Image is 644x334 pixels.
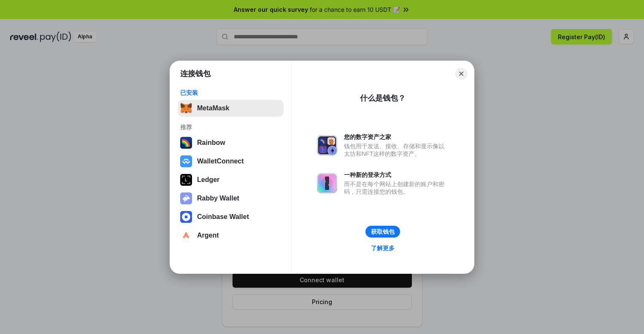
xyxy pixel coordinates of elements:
div: 什么是钱包？ [360,93,406,103]
div: Argent [197,232,219,239]
img: svg+xml,%3Csvg%20xmlns%3D%22http%3A%2F%2Fwww.w3.org%2F2000%2Fsvg%22%20fill%3D%22none%22%20viewBox... [317,135,337,155]
a: 了解更多 [366,243,400,254]
div: MetaMask [197,104,229,112]
img: svg+xml,%3Csvg%20xmlns%3D%22http%3A%2F%2Fwww.w3.org%2F2000%2Fsvg%22%20fill%3D%22none%22%20viewBox... [180,192,192,204]
button: Close [455,68,467,80]
button: Coinbase Wallet [178,208,284,225]
div: 推荐 [180,123,281,131]
div: Rainbow [197,139,225,147]
button: Rabby Wallet [178,190,284,207]
div: 获取钱包 [371,228,395,235]
button: MetaMask [178,100,284,117]
img: svg+xml,%3Csvg%20width%3D%22120%22%20height%3D%22120%22%20viewBox%3D%220%200%20120%20120%22%20fil... [180,137,192,149]
h1: 连接钱包 [180,69,211,79]
button: Rainbow [178,134,284,151]
div: Rabby Wallet [197,195,239,202]
div: 已安装 [180,89,281,96]
img: svg+xml,%3Csvg%20width%3D%2228%22%20height%3D%2228%22%20viewBox%3D%220%200%2028%2028%22%20fill%3D... [180,230,192,241]
div: Coinbase Wallet [197,213,249,221]
button: Ledger [178,171,284,188]
div: 而不是在每个网站上创建新的账户和密码，只需连接您的钱包。 [344,180,449,195]
button: WalletConnect [178,153,284,170]
div: Ledger [197,176,219,184]
img: svg+xml,%3Csvg%20width%3D%2228%22%20height%3D%2228%22%20viewBox%3D%220%200%2028%2028%22%20fill%3D... [180,211,192,223]
img: svg+xml,%3Csvg%20width%3D%2228%22%20height%3D%2228%22%20viewBox%3D%220%200%2028%2028%22%20fill%3D... [180,155,192,167]
img: svg+xml,%3Csvg%20fill%3D%22none%22%20height%3D%2233%22%20viewBox%3D%220%200%2035%2033%22%20width%... [180,102,192,114]
div: 了解更多 [371,244,395,252]
img: svg+xml,%3Csvg%20xmlns%3D%22http%3A%2F%2Fwww.w3.org%2F2000%2Fsvg%22%20width%3D%2228%22%20height%3... [180,174,192,186]
div: 您的数字资产之家 [344,133,449,141]
img: svg+xml,%3Csvg%20xmlns%3D%22http%3A%2F%2Fwww.w3.org%2F2000%2Fsvg%22%20fill%3D%22none%22%20viewBox... [317,173,337,193]
button: Argent [178,227,284,244]
div: 钱包用于发送、接收、存储和显示像以太坊和NFT这样的数字资产。 [344,142,449,158]
div: WalletConnect [197,158,244,165]
div: 一种新的登录方式 [344,171,449,179]
button: 获取钱包 [365,226,400,238]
